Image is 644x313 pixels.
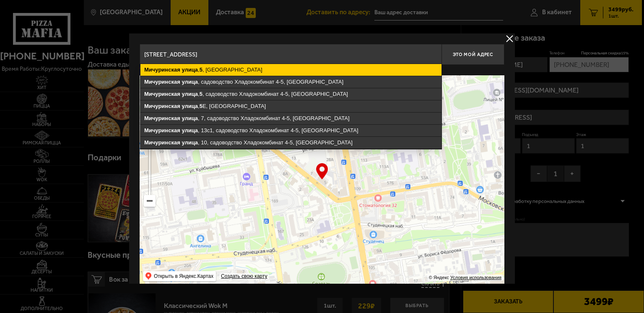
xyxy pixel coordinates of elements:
[200,91,203,97] ymaps: 5
[504,33,515,44] button: delivery type
[144,103,180,109] ymaps: Мичуринская
[144,91,180,97] ymaps: Мичуринская
[140,44,441,65] input: Введите адрес доставки
[140,67,258,74] p: Укажите дом на карте или в поле ввода
[144,79,180,85] ymaps: Мичуринская
[140,64,441,76] ymaps: , , [GEOGRAPHIC_DATA]
[140,137,441,149] ymaps: , 10, садоводство Хладокомбинат 4-5, [GEOGRAPHIC_DATA]
[182,67,198,73] ymaps: улица
[182,127,198,133] ymaps: улица
[450,275,501,280] a: Условия использования
[140,88,441,100] ymaps: , , садоводство Хладокомбинат 4-5, [GEOGRAPHIC_DATA]
[143,271,216,281] ymaps: Открыть в Яндекс.Картах
[453,52,493,57] span: Это мой адрес
[182,79,198,85] ymaps: улица
[182,139,198,146] ymaps: улица
[182,115,198,121] ymaps: улица
[441,44,504,65] button: Это мой адрес
[144,127,180,133] ymaps: Мичуринская
[140,113,441,124] ymaps: , 7, садоводство Хладокомбинат 4-5, [GEOGRAPHIC_DATA]
[140,125,441,136] ymaps: , 13с1, садоводство Хладокомбинат 4-5, [GEOGRAPHIC_DATA]
[144,67,180,73] ymaps: Мичуринская
[140,76,441,88] ymaps: , садоводство Хладокомбинат 4-5, [GEOGRAPHIC_DATA]
[140,100,441,112] ymaps: , Е, [GEOGRAPHIC_DATA]
[200,67,203,73] ymaps: 5
[144,139,180,146] ymaps: Мичуринская
[182,103,198,109] ymaps: улица
[200,103,203,109] ymaps: 5
[182,91,198,97] ymaps: улица
[144,115,180,121] ymaps: Мичуринская
[154,271,213,281] ymaps: Открыть в Яндекс.Картах
[219,273,269,280] a: Создать свою карту
[429,275,449,280] ymaps: © Яндекс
